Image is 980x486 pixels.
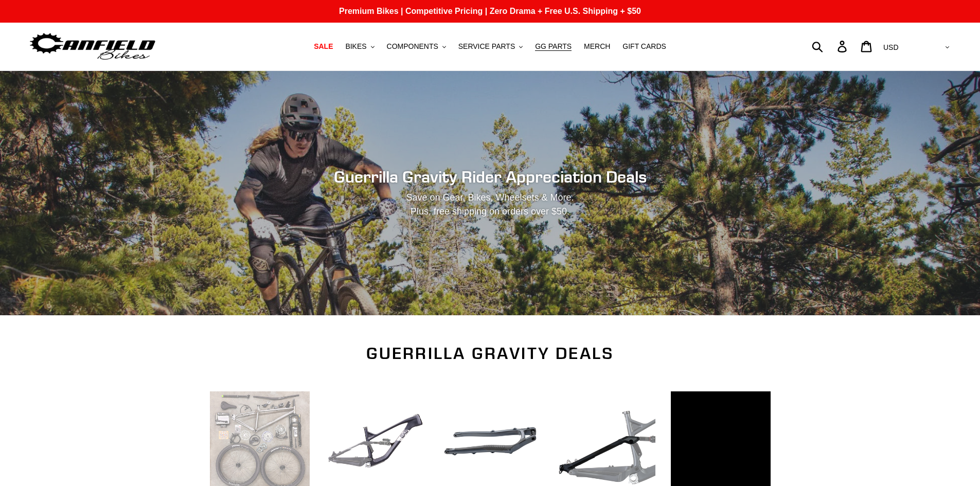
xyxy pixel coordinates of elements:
h2: Guerrilla Gravity Rider Appreciation Deals [210,167,771,187]
h2: Guerrilla Gravity Deals [210,344,771,363]
span: SERVICE PARTS [458,42,515,51]
span: COMPONENTS [387,42,438,51]
button: BIKES [340,40,379,53]
a: GIFT CARDS [617,40,671,53]
span: GG PARTS [535,42,572,51]
a: MERCH [579,40,615,53]
input: Search [817,35,844,58]
a: GG PARTS [530,40,577,53]
a: SALE [309,40,338,53]
span: BIKES [345,42,366,51]
button: SERVICE PARTS [453,40,528,53]
span: SALE [314,42,333,51]
p: Save on Gear, Bikes, Wheelsets & More. Plus, free shipping on orders over $50. [280,191,701,219]
span: GIFT CARDS [622,42,666,51]
img: Canfield Bikes [28,30,157,63]
button: COMPONENTS [382,40,451,53]
span: MERCH [584,42,610,51]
